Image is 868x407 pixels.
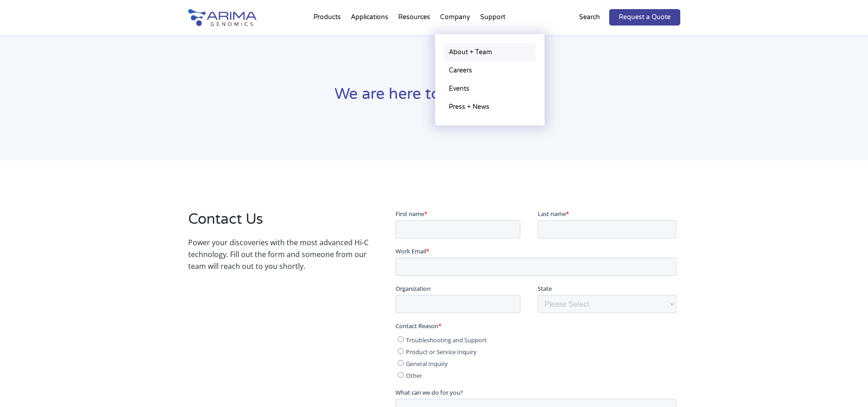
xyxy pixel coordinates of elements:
[188,84,680,112] h1: We are here to support you
[188,237,369,272] p: Power your discoveries with the most advanced Hi-C technology. Fill out the form and someone from...
[188,209,369,237] h2: Contact Us
[609,9,680,26] a: Request a Quote
[444,62,535,80] a: Careers
[188,9,257,26] img: Arima-Genomics-logo
[444,80,535,98] a: Events
[444,43,535,62] a: About + Team
[579,11,600,23] p: Search
[444,98,535,116] a: Press + News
